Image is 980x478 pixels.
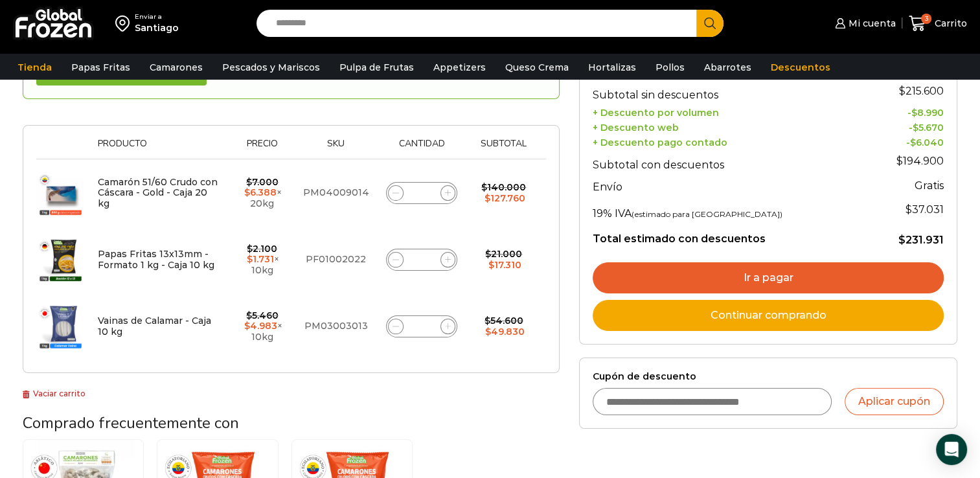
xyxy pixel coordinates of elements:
[297,293,376,359] td: PM03003013
[228,159,297,227] td: × 20kg
[246,310,252,321] span: $
[906,203,944,216] span: 37.031
[906,203,912,216] span: $
[593,78,867,104] th: Subtotal sin descuentos
[98,176,218,210] a: Camarón 51/60 Crudo con Cáscara - Gold - Caja 20 kg
[376,139,468,159] th: Cantidad
[484,315,490,326] span: $
[135,21,179,34] div: Santiago
[297,139,376,159] th: Sku
[297,226,376,293] td: PF01002022
[481,181,487,193] span: $
[582,55,643,80] a: Hortalizas
[228,293,297,359] td: × 10kg
[593,197,867,223] th: 19% IVA
[593,300,944,331] a: Continuar comprando
[593,223,867,247] th: Total estimado con descuentos
[593,371,944,382] label: Cupón de descuento
[247,243,253,255] span: $
[247,253,274,265] bdi: 1.731
[898,234,944,246] bdi: 231.931
[488,259,494,271] span: $
[910,137,944,148] bdi: 6.040
[911,107,944,119] bdi: 8.990
[485,326,525,337] bdi: 49.830
[764,55,837,80] a: Descuentos
[484,192,490,204] span: $
[98,248,214,271] a: Papas Fritas 13x13mm - Formato 1 kg - Caja 10 kg
[898,234,906,246] span: $
[915,179,944,192] strong: Gratis
[244,187,250,198] span: $
[593,119,867,133] th: + Descuento web
[868,104,944,119] td: -
[91,139,228,159] th: Producto
[23,389,85,398] a: Vaciar carrito
[868,119,944,133] td: -
[247,253,253,265] span: $
[649,55,691,80] a: Pollos
[484,192,525,204] bdi: 127.760
[845,388,944,415] button: Aplicar cupón
[868,133,944,148] td: -
[297,159,376,227] td: PM04009014
[896,155,944,167] bdi: 194.900
[216,55,326,80] a: Pescados y Mariscos
[333,55,420,80] a: Pulpa de Frutas
[135,12,179,21] div: Enviar a
[499,55,575,80] a: Queso Crema
[413,317,431,336] input: Product quantity
[246,176,252,188] span: $
[65,55,137,80] a: Papas Fritas
[593,262,944,293] a: Ir a pagar
[244,320,250,332] span: $
[468,139,540,159] th: Subtotal
[909,8,967,39] a: 3 Carrito
[247,243,277,255] bdi: 2.100
[632,209,782,219] small: (estimado para [GEOGRAPHIC_DATA])
[23,413,239,433] span: Comprado frecuentemente con
[845,17,896,30] span: Mi cuenta
[485,248,491,260] span: $
[488,259,521,271] bdi: 17.310
[913,122,918,133] span: $
[143,55,209,80] a: Camarones
[244,320,277,332] bdi: 4.983
[698,55,758,80] a: Abarrotes
[228,226,297,293] td: × 10kg
[481,181,526,193] bdi: 140.000
[921,14,931,24] span: 3
[228,139,297,159] th: Precio
[593,174,867,197] th: Envío
[246,176,279,188] bdi: 7.000
[936,434,967,465] div: Open Intercom Messenger
[98,315,211,337] a: Vainas de Calamar - Caja 10 kg
[485,326,491,337] span: $
[485,248,522,260] bdi: 21.000
[11,55,58,80] a: Tienda
[911,107,917,119] span: $
[931,17,967,30] span: Carrito
[246,310,279,321] bdi: 5.460
[593,104,867,119] th: + Descuento por volumen
[115,12,135,34] img: address-field-icon.svg
[593,148,867,174] th: Subtotal con descuentos
[832,10,895,36] a: Mi cuenta
[899,85,906,97] span: $
[910,137,916,148] span: $
[696,10,724,37] button: Search button
[899,85,944,97] bdi: 215.600
[896,155,903,167] span: $
[484,315,523,326] bdi: 54.600
[413,184,431,202] input: Product quantity
[427,55,492,80] a: Appetizers
[413,251,431,269] input: Product quantity
[593,133,867,148] th: + Descuento pago contado
[244,187,277,198] bdi: 6.388
[913,122,944,133] bdi: 5.670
